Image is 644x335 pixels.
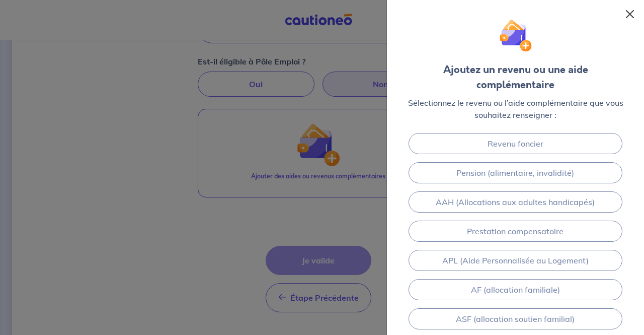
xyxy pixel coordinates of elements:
button: Close [622,6,638,22]
p: Sélectionnez le revenu ou l’aide complémentaire que vous souhaitez renseigner : [403,97,628,121]
a: ASF (allocation soutien familial) [409,308,623,329]
a: AF (allocation familiale) [409,279,623,300]
a: Prestation compensatoire [409,221,623,242]
div: Ajoutez un revenu ou une aide complémentaire [403,62,628,93]
a: APL (Aide Personnalisée au Logement) [409,250,623,271]
a: Revenu foncier [409,133,623,154]
img: illu_wallet.svg [499,19,532,52]
a: AAH (Allocations aux adultes handicapés) [409,191,623,213]
a: Pension (alimentaire, invalidité) [409,162,623,183]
